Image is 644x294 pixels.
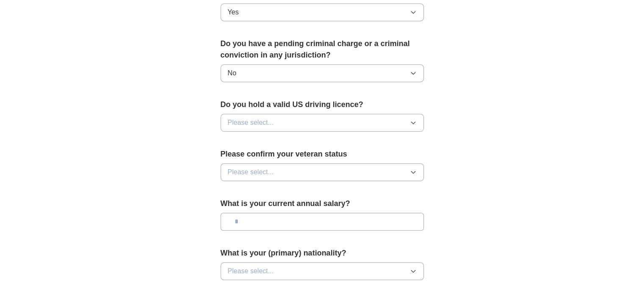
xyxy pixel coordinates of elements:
[221,163,424,181] button: Please select...
[221,148,424,160] label: Please confirm your veteran status
[221,64,424,82] button: No
[221,99,424,110] label: Do you hold a valid US driving licence?
[221,262,424,280] button: Please select...
[228,118,274,128] span: Please select...
[221,114,424,132] button: Please select...
[228,167,274,177] span: Please select...
[228,7,239,17] span: Yes
[228,68,236,78] span: No
[221,198,424,209] label: What is your current annual salary?
[221,247,424,259] label: What is your (primary) nationality?
[221,3,424,21] button: Yes
[221,38,424,61] label: Do you have a pending criminal charge or a criminal conviction in any jurisdiction?
[228,266,274,276] span: Please select...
